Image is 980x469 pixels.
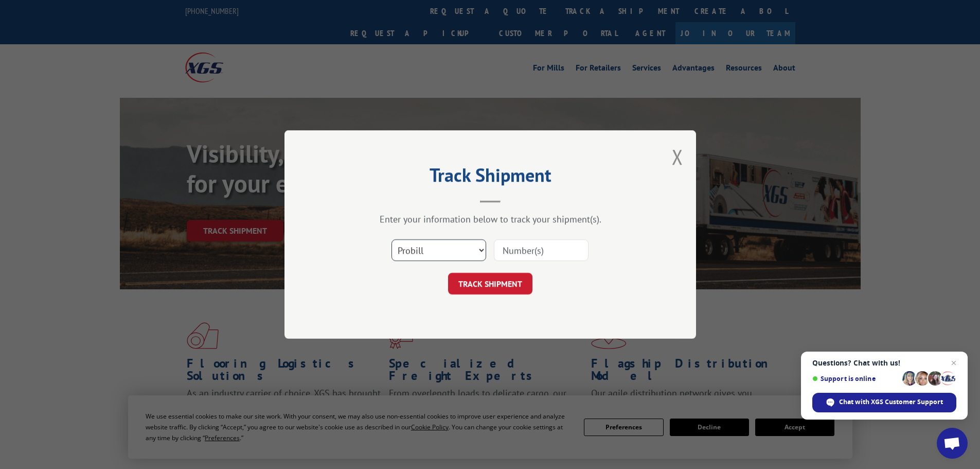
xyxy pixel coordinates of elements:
[812,375,899,383] span: Support is online
[672,143,683,170] button: Close modal
[494,239,589,261] input: Number(s)
[448,273,532,294] button: TRACK SHIPMENT
[812,393,956,412] div: Chat with XGS Customer Support
[336,213,645,225] div: Enter your information below to track your shipment(s).
[812,359,956,367] span: Questions? Chat with us!
[839,397,943,407] span: Chat with XGS Customer Support
[937,428,968,459] div: Open chat
[948,357,960,369] span: Close chat
[336,168,645,187] h2: Track Shipment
